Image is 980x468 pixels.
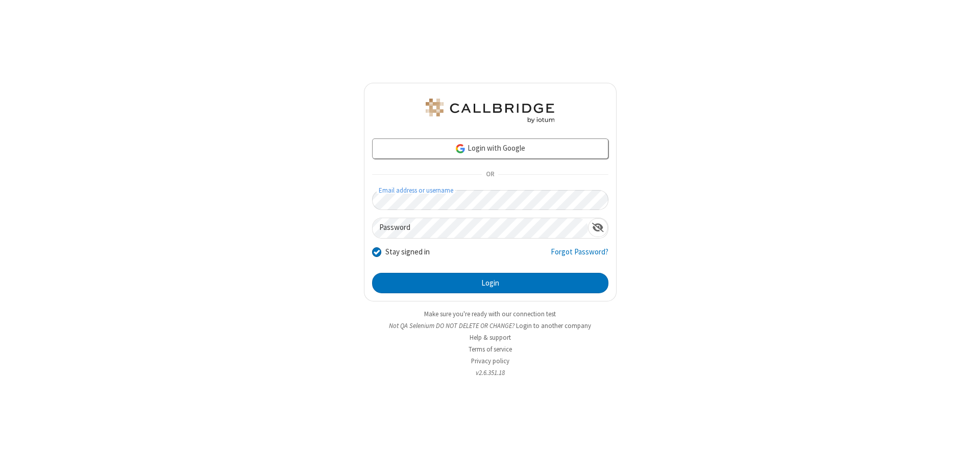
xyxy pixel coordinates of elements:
a: Login with Google [372,138,608,159]
button: Login to another company [516,321,591,331]
a: Privacy policy [471,357,509,365]
a: Make sure you're ready with our connection test [424,310,556,318]
input: Email address or username [372,190,608,210]
label: Stay signed in [385,246,430,258]
img: QA Selenium DO NOT DELETE OR CHANGE [424,99,556,123]
input: Password [373,218,588,238]
img: google-icon.png [455,143,466,154]
span: OR [482,168,498,182]
a: Help & support [470,333,511,342]
iframe: Chat [954,441,972,461]
a: Terms of service [469,345,512,354]
button: Login [372,273,608,293]
a: Forgot Password? [551,246,608,266]
li: Not QA Selenium DO NOT DELETE OR CHANGE? [364,321,617,331]
div: Show password [588,218,608,237]
li: v2.6.351.18 [364,368,617,378]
